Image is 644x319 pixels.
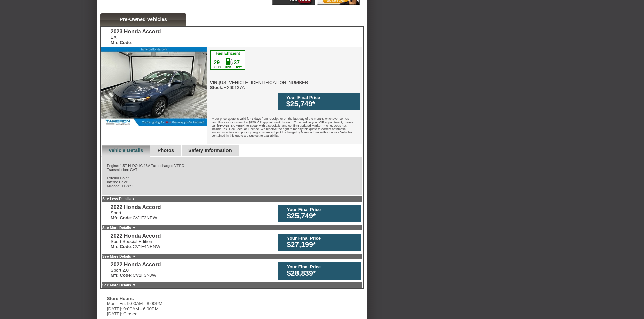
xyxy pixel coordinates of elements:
b: Mfr. Code: [111,244,133,249]
a: See Less Details ▲ [102,197,136,201]
div: Sport Special Edition CV1F4NENW [111,239,161,249]
a: See More Details ▼ [102,283,136,287]
b: Mfr. Code: [111,40,133,45]
div: 2023 Honda Accord [111,29,161,35]
div: Sport CV1F3NEW [111,210,161,220]
a: See More Details ▼ [102,225,136,230]
div: Your Final Price [287,264,357,269]
div: Your Final Price [287,207,357,212]
div: EX [111,35,161,45]
div: $28,839* [287,269,357,278]
div: Mon - Fri: 9:00AM - 8:00PM [DATE]: 9:00AM - 6:00PM [DATE]: Closed [107,301,208,316]
div: 2022 Honda Accord [111,233,161,239]
div: $25,749* [287,212,357,220]
b: Mfr. Code: [111,215,133,220]
b: Mfr. Code: [111,273,133,278]
a: Photos [157,148,174,153]
div: Your Final Price [287,236,357,241]
div: 29 [213,60,220,66]
div: $25,749* [286,100,357,108]
div: 2022 Honda Accord [111,262,161,268]
a: Pre-Owned Vehicles [120,17,167,22]
div: $27,199* [287,241,357,249]
a: Vehicle Details [109,148,143,153]
div: Sport 2.0T CV2F3NJW [111,268,161,278]
div: Your Final Price [286,95,357,100]
div: 37 [233,60,240,66]
a: See More Details ▼ [102,254,136,258]
div: [US_VEHICLE_IDENTIFICATION_NUMBER] H260137A [210,50,310,90]
div: *Your price quote is valid for 1 days from receipt, or on the last day of the month, whichever co... [207,112,362,144]
a: Safety Information [188,148,232,153]
b: Stock: [210,85,224,90]
div: 2022 Honda Accord [111,204,161,210]
b: VIN: [210,80,219,85]
div: Store Hours: [107,296,205,301]
div: Engine: 1.5T I4 DOHC 16V Turbocharged VTEC Transmission: CVT Exterior Color: Interior Color: Mile... [101,157,363,195]
u: Vehicles contained in this quote are subject to availability [212,131,352,137]
img: 2023 Honda Accord [101,47,207,126]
